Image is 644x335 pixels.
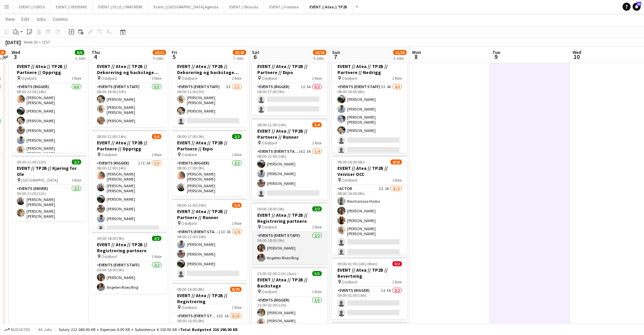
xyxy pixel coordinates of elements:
app-card-role: Events (Event Staff)5I2/308:00-11:00 (3h)[PERSON_NAME] [PERSON_NAME][PERSON_NAME] [172,83,247,127]
div: 08:00-16:00 (8h)4/6EVENT // Atea // TP2B // Partnere // Nedrigg Oslofjord1 RoleEvents (Event Staf... [332,54,407,153]
span: Oslofjord [181,152,197,157]
div: [DATE] [5,39,21,46]
span: Jobs [36,16,46,22]
button: EVENT // OBOS [14,0,50,13]
app-job-card: 08:00-16:00 (8h)4/10EVENT // Atea // TP2B // Veiviser OCC Oslofjord1 RoleActor2I2A4/1008:00-16:00... [332,155,407,255]
app-job-card: 08:00-17:00 (9h)0/2EVENT // Atea // TP2B // Partnere // Expo Oslofjord1 RoleEvents (Rigger)1I5A0/... [252,54,327,116]
span: Wed [573,49,581,55]
button: EVENT // Atea // TP2B [304,0,353,13]
span: Comms [53,16,68,22]
span: Thu [92,49,100,55]
app-job-card: 09:00-18:00 (9h)2/2EVENT // Atea // TP2B // Registrering partnere Oslofjord1 RoleEvents (Event St... [92,232,167,294]
span: 09:00-21:00 (12h) [17,159,46,164]
app-card-role: Actor2I2A4/1008:00-16:00 (8h)Roumaissaa Hadui[PERSON_NAME][PERSON_NAME][PERSON_NAME] [PERSON_NAME] [332,185,407,297]
span: 2/2 [232,134,241,139]
span: 1 Role [152,76,161,81]
span: 09:00-01:00 (16h) (Mon) [337,261,377,266]
span: Oslofjord [262,224,277,229]
span: Tue [492,49,500,55]
span: 08:00-22:00 (14h) [257,122,286,127]
div: Salary 212 040.00 KR + Expenses 0.00 KR + Subsistence 4 150.00 KR = [59,327,237,332]
span: 3/4 [232,203,241,208]
app-job-card: 08:00-17:00 (9h)2/2EVENT // Atea // TP2B // Partnere // Expo Oslofjord1 RoleEvents (Rigger)2/208:... [172,130,247,196]
span: 1 Role [392,76,402,81]
app-job-card: 08:00-22:00 (14h)3/4EVENT // Atea // TP2B // Partnere // Runner Oslofjord1 RoleEvents (Event Staf... [172,199,247,280]
app-card-role: Events (Rigger)6/608:00-22:00 (14h)[PERSON_NAME] [PERSON_NAME][PERSON_NAME][PERSON_NAME][PERSON_N... [11,83,87,158]
app-card-role: Events (Rigger)17I3A5/608:00-22:00 (14h)[PERSON_NAME] [PERSON_NAME][PERSON_NAME] [PERSON_NAME][PE... [92,159,167,235]
span: 3/4 [312,122,322,127]
app-card-role: Events (Event Staff)2/209:00-18:00 (9h)[PERSON_NAME]Angelen Riseo Ring [92,261,167,294]
a: Comms [50,15,70,23]
button: Event // [GEOGRAPHIC_DATA] Agenda [148,0,224,13]
h3: EVENT // Atea // TP2B // Partnere // Runner [252,128,327,140]
span: 1 Role [232,221,241,226]
h3: EVENT // Atea // TP2B // Backstage [252,277,327,289]
span: 4/10 [390,159,402,164]
span: 1 Role [312,289,322,294]
span: 15:00-02:00 (11h) (Sun) [257,271,297,276]
span: 1 Role [71,76,81,81]
span: 2/2 [152,236,161,241]
h3: EVENT // Atea // TP2B // Registrering partnere [252,212,327,224]
span: 10 [572,53,581,61]
span: Oslofjord [101,152,117,157]
span: 1 Role [312,224,322,229]
span: 8 [411,53,421,61]
span: 1 Role [152,152,161,157]
div: 08:00-22:00 (14h)5/6EVENT // Atea // TP2B // Partnere // Opprigg Oslofjord1 RoleEvents (Rigger)17... [92,130,167,229]
span: Week 36 [22,40,39,45]
span: Wed [11,49,20,55]
h3: EVENT // Atea // TP2B // Partnere // Expo [252,63,327,75]
span: 5/6 [152,134,161,139]
span: Oslofjord [342,76,357,81]
h3: EVENT // Atea // TP2B // Partnere // Runner [172,208,247,220]
app-job-card: 09:00-01:00 (16h) (Mon)0/2EVENT // Atea // TP2B // Bevertning Oslofjord1 RoleEvents (Rigger)1I5A0... [332,257,407,319]
span: 1 Role [392,178,402,183]
h3: EVENT // Atea // TP2B // Dekorering og backstage oppsett [92,63,167,75]
span: 10/11 [153,50,166,55]
button: EVENT // VEIDEKKE [50,0,93,13]
app-card-role: Events (Rigger)2/208:00-17:00 (9h)[PERSON_NAME] [PERSON_NAME][PERSON_NAME] [PERSON_NAME] [172,159,247,196]
span: Oslofjord [262,76,277,81]
span: Budgeted [11,327,30,332]
span: 2/2 [72,159,81,164]
span: 1 Role [312,140,322,145]
span: All jobs [37,327,53,332]
span: 25/43 [233,50,246,55]
app-card-role: Events (Rigger)1I5A0/208:00-17:00 (9h) [252,83,327,116]
app-job-card: 09:00-18:00 (9h)2/2EVENT // Atea // TP2B // Registrering partnere Oslofjord1 RoleEvents (Event St... [252,202,327,264]
span: 9 [491,53,500,61]
button: Budgeted [3,326,31,333]
span: 21 [637,2,641,6]
span: Edit [21,16,29,22]
span: [GEOGRAPHIC_DATA] [21,178,58,183]
span: 4 [91,53,100,61]
app-job-card: 08:00-22:00 (14h)6/6EVENT // Atea // TP2B // Partnere // Opprigg Oslofjord1 RoleEvents (Rigger)6/... [11,54,87,153]
h3: EVENT // Atea // TP2B // Registrering partnere [92,242,167,254]
div: 09:00-21:00 (12h)2/2EVENT // TP2B // Kjøring for Ole [GEOGRAPHIC_DATA]1 RoleEvents (Driver)2/209:... [11,155,87,221]
h3: EVENT // Atea // TP2B // Partnere // Nedrigg [332,63,407,75]
span: View [5,16,15,22]
app-job-card: 08:00-11:00 (3h)2/3EVENT // Atea // TP2B // Dekorering og backstage oppsett Oslofjord1 RoleEvents... [172,54,247,127]
span: 8/8 [75,50,84,55]
span: 1 Role [312,76,322,81]
h3: EVENT // Atea // TP2B // Veiviser OCC [332,165,407,177]
span: 5 [171,53,177,61]
app-card-role: Events (Event Staff)2/209:00-18:00 (9h)[PERSON_NAME]Angelen Riseo Ring [252,232,327,264]
span: 1 Role [71,178,81,183]
span: 7 [331,53,340,61]
span: 1 Role [152,254,161,259]
a: Jobs [33,15,49,23]
span: Sat [252,49,259,55]
span: Oslofjord [181,76,197,81]
span: Oslofjord [181,221,197,226]
span: 3 [10,53,20,61]
span: Total Budgeted 216 190.00 KR [180,327,237,332]
span: Oslofjord [101,254,117,259]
